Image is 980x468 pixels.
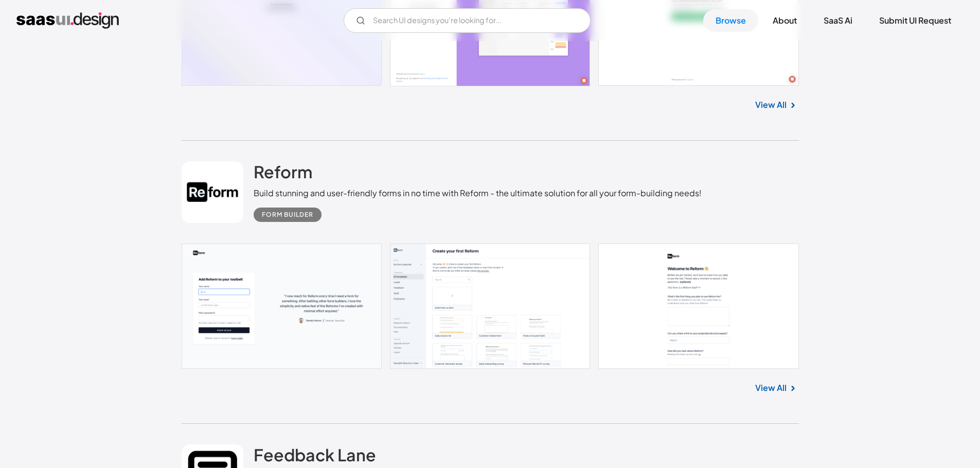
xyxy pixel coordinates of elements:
[760,9,809,32] a: About
[703,9,758,32] a: Browse
[867,9,964,32] a: Submit UI Request
[755,382,787,394] a: View All
[254,161,312,187] a: Reform
[16,12,119,29] a: home
[811,9,865,32] a: SaaS Ai
[755,99,787,111] a: View All
[344,8,591,33] form: Email Form
[254,187,702,199] div: Build stunning and user-friendly forms in no time with Reform - the ultimate solution for all you...
[344,8,591,33] input: Search UI designs you're looking for...
[254,444,376,465] h2: Feedback Lane
[254,161,312,182] h2: Reform
[262,209,313,221] div: Form Builder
